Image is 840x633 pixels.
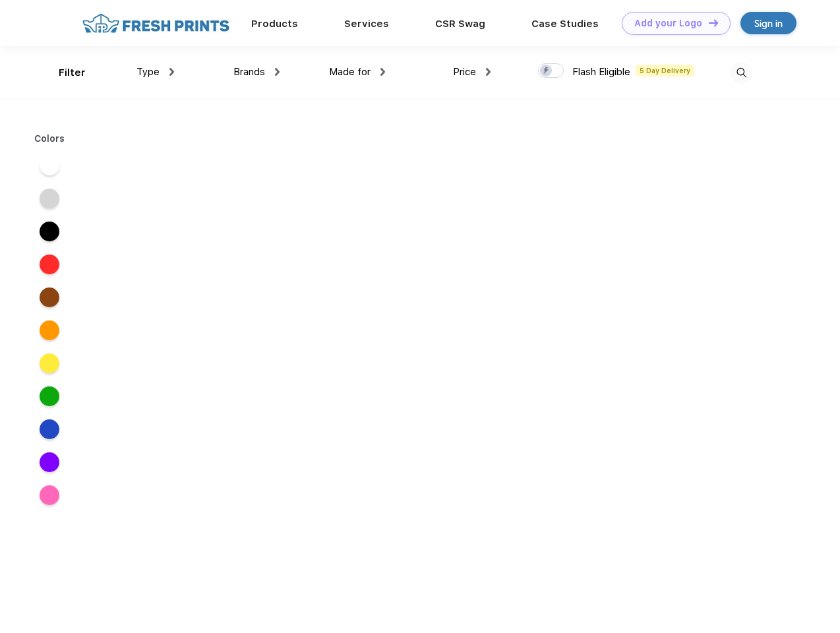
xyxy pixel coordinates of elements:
img: dropdown.png [169,68,174,76]
img: DT [709,19,718,26]
div: Sign in [754,16,783,31]
span: Brands [233,66,265,78]
span: Type [136,66,160,78]
div: Filter [59,65,86,80]
span: Flash Eligible [572,66,630,78]
img: desktop_search.svg [731,62,752,84]
a: Products [251,18,298,30]
span: Made for [329,66,371,78]
span: Price [453,66,476,78]
a: Sign in [740,12,796,34]
img: dropdown.png [486,68,491,76]
span: 5 Day Delivery [636,65,694,76]
img: dropdown.png [380,68,385,76]
div: Colors [24,132,75,146]
img: fo%20logo%202.webp [78,12,233,35]
img: dropdown.png [275,68,280,76]
div: Add your Logo [634,18,702,29]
